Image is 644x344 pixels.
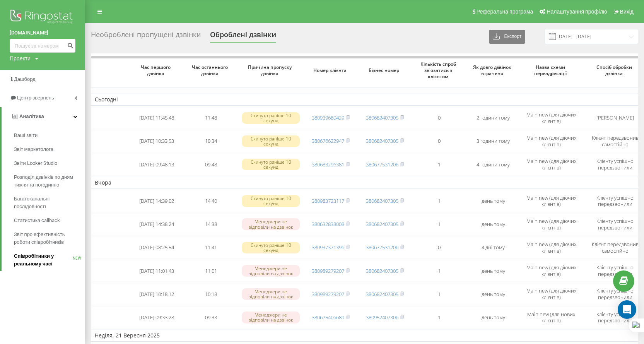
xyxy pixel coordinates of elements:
[14,170,85,192] a: Розподіл дзвінків по дням тижня та погодинно
[14,173,81,189] span: Розподіл дзвінків по дням тижня та погодинно
[14,217,60,224] span: Статистика callback
[364,67,406,74] span: Бізнес номер
[312,314,344,321] a: 380675406689
[14,192,85,214] a: Багатоканальні послідовності
[477,9,533,15] span: Реферальна програма
[312,291,344,298] a: 380989279207
[520,214,582,235] td: Main new (для діючих клієнтів)
[520,283,582,305] td: Main new (для діючих клієнтів)
[366,221,398,228] a: 380682407305
[466,306,520,328] td: день тому
[466,283,520,305] td: день тому
[242,195,300,207] div: Скинуто раніше 10 секунд
[312,221,344,228] a: 380632838008
[14,132,38,139] span: Ваші звіти
[184,154,238,175] td: 09:48
[412,237,466,258] td: 0
[184,107,238,129] td: 11:48
[466,260,520,282] td: день тому
[184,306,238,328] td: 09:33
[130,130,184,152] td: [DATE] 10:33:53
[14,228,85,249] a: Звіт про ефективність роботи співробітників
[312,244,344,251] a: 380937371396
[366,197,398,204] a: 380682407305
[10,29,75,37] a: [DOMAIN_NAME]
[520,260,582,282] td: Main new (для діючих клієнтів)
[130,154,184,175] td: [DATE] 09:48:13
[310,67,352,74] span: Номер клієнта
[412,107,466,129] td: 0
[14,252,73,268] span: Співробітники у реальному часі
[14,142,85,156] a: Звіт маркетолога
[312,267,344,274] a: 380989279207
[136,64,178,76] span: Час першого дзвінка
[412,154,466,175] td: 1
[190,64,232,76] span: Час останнього дзвінка
[520,190,582,212] td: Main new (для діючих клієнтів)
[366,137,398,144] a: 380682407305
[527,64,576,76] span: Назва схеми переадресації
[14,195,81,211] span: Багатоканальні послідовності
[520,130,582,152] td: Main new (для діючих клієнтів)
[366,161,398,168] a: 380677531206
[19,113,44,119] span: Аналiтика
[245,64,297,76] span: Причина пропуску дзвінка
[130,107,184,129] td: [DATE] 11:45:48
[14,145,53,153] span: Звіт маркетолога
[242,159,300,170] div: Скинуто раніше 10 секунд
[412,214,466,235] td: 1
[520,107,582,129] td: Main new (для діючих клієнтів)
[520,237,582,258] td: Main new (для діючих клієнтів)
[412,260,466,282] td: 1
[412,190,466,212] td: 1
[466,190,520,212] td: день тому
[366,114,398,121] a: 380682407305
[184,260,238,282] td: 11:01
[10,55,31,62] div: Проекти
[547,9,607,15] span: Налаштування профілю
[489,30,525,44] button: Експорт
[412,283,466,305] td: 1
[242,112,300,124] div: Скинуто раніше 10 секунд
[520,154,582,175] td: Main new (для діючих клієнтів)
[14,156,85,170] a: Звіти Looker Studio
[312,197,344,204] a: 380983723117
[366,244,398,251] a: 380677531206
[130,260,184,282] td: [DATE] 11:01:43
[412,306,466,328] td: 1
[242,265,300,277] div: Менеджери не відповіли на дзвінок
[10,39,75,53] input: Пошук за номером
[242,242,300,253] div: Скинуто раніше 10 секунд
[14,159,57,167] span: Звіти Looker Studio
[242,135,300,147] div: Скинуто раніше 10 секунд
[184,190,238,212] td: 14:40
[412,130,466,152] td: 0
[520,306,582,328] td: Main new (для нових клієнтів)
[366,291,398,298] a: 380682407305
[312,137,344,144] a: 380676622947
[91,31,201,43] div: Необроблені пропущені дзвінки
[184,214,238,235] td: 14:38
[312,114,344,121] a: 380939680429
[14,214,85,228] a: Статистика callback
[130,306,184,328] td: [DATE] 09:33:28
[466,107,520,129] td: 2 години тому
[242,311,300,323] div: Менеджери не відповіли на дзвінок
[130,283,184,305] td: [DATE] 10:18:12
[366,314,398,321] a: 380952407306
[589,64,641,76] span: Спосіб обробки дзвінка
[17,95,54,101] span: Центр звернень
[618,300,636,319] div: Open Intercom Messenger
[472,64,514,76] span: Як довго дзвінок втрачено
[366,267,398,274] a: 380682407305
[418,61,460,79] span: Кількість спроб зв'язатись з клієнтом
[184,237,238,258] td: 11:41
[466,154,520,175] td: 4 години тому
[184,283,238,305] td: 10:18
[14,76,36,82] span: Дашборд
[242,288,300,300] div: Менеджери не відповіли на дзвінок
[130,214,184,235] td: [DATE] 14:38:24
[14,249,85,271] a: Співробітники у реальному часіNEW
[2,107,85,126] a: Аналiтика
[466,130,520,152] td: 3 години тому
